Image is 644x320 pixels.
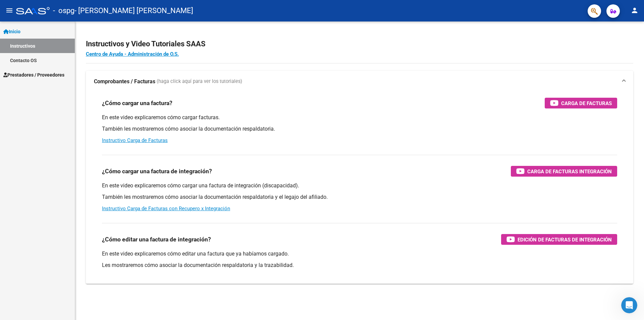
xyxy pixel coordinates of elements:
[86,38,633,50] h2: Instructivos y Video Tutoriales SAAS
[86,92,633,284] div: Comprobantes / Facturas (haga click aquí para ver los tutoriales)
[518,235,612,244] span: Edición de Facturas de integración
[501,234,617,245] button: Edición de Facturas de integración
[102,125,617,133] p: También les mostraremos cómo asociar la documentación respaldatoria.
[102,235,211,244] h3: ¿Cómo editar una factura de integración?
[545,98,617,108] button: Carga de Facturas
[53,3,74,18] span: - ospg
[102,182,617,189] p: En este video explicaremos cómo cargar una factura de integración (discapacidad).
[102,98,172,108] h3: ¿Cómo cargar una factura?
[102,193,617,201] p: También les mostraremos cómo asociar la documentación respaldatoria y el legajo del afiliado.
[3,28,20,35] span: Inicio
[86,71,633,92] mat-expansion-panel-header: Comprobantes / Facturas (haga click aquí para ver los tutoriales)
[102,114,617,121] p: En este video explicaremos cómo cargar facturas.
[86,51,179,57] a: Centro de Ayuda - Administración de O.S.
[94,78,155,85] strong: Comprobantes / Facturas
[157,78,242,85] span: (haga click aquí para ver los tutoriales)
[3,71,64,79] span: Prestadores / Proveedores
[102,167,212,176] h3: ¿Cómo cargar una factura de integración?
[102,205,230,212] a: Instructivo Carga de Facturas con Recupero x Integración
[527,167,612,176] span: Carga de Facturas Integración
[102,250,617,258] p: En este video explicaremos cómo editar una factura que ya habíamos cargado.
[631,6,639,14] mat-icon: person
[511,166,617,177] button: Carga de Facturas Integración
[102,137,168,143] a: Instructivo Carga de Facturas
[102,262,617,269] p: Les mostraremos cómo asociar la documentación respaldatoria y la trazabilidad.
[74,3,193,18] span: - [PERSON_NAME] [PERSON_NAME]
[621,297,637,313] iframe: Intercom live chat
[5,6,13,14] mat-icon: menu
[561,99,612,107] span: Carga de Facturas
